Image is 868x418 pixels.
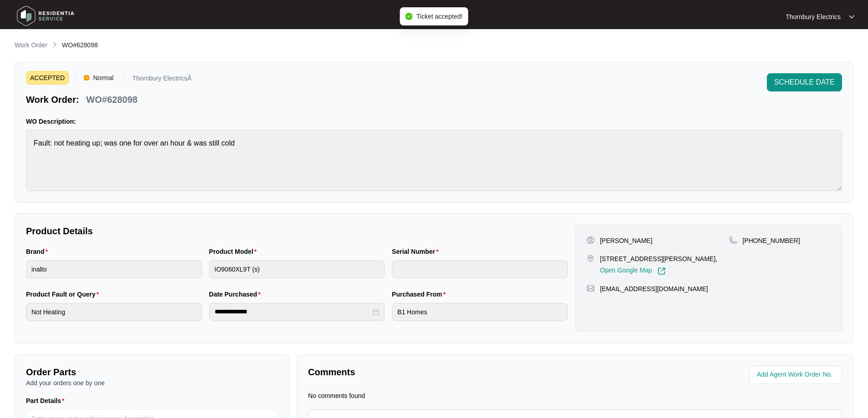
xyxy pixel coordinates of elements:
[657,267,666,275] img: Link-External
[26,71,69,85] span: ACCEPTED
[392,260,568,278] input: Serial Number
[757,369,837,380] input: Add Agent Work Order No.
[62,41,98,49] span: WO#628098
[215,307,371,317] input: Date Purchased
[89,71,117,85] span: Normal
[600,254,718,263] p: [STREET_ADDRESS][PERSON_NAME],
[84,75,89,81] img: Vercel Logo
[13,40,49,50] a: Work Order
[26,93,79,106] p: Work Order:
[600,236,652,245] p: [PERSON_NAME]
[209,290,264,299] label: Date Purchased
[26,130,842,191] textarea: Fault: not heating up; was one for over an hour & was still cold
[729,236,737,244] img: map-pin
[26,117,842,126] p: WO Description:
[767,73,842,91] button: SCHEDULE DATE
[132,75,191,85] p: Thornbury ElectricsÂ
[26,290,103,299] label: Product Fault or Query
[26,378,278,388] p: Add your orders one by one
[392,247,442,256] label: Serial Number
[600,284,708,293] p: [EMAIL_ADDRESS][DOMAIN_NAME]
[600,267,666,275] a: Open Google Map
[392,303,568,321] input: Purchased From
[308,391,365,400] p: No comments found
[743,236,800,245] p: [PHONE_NUMBER]
[586,254,595,262] img: map-pin
[26,366,278,378] p: Order Parts
[15,40,47,50] p: Work Order
[26,396,68,405] label: Part Details
[26,225,568,237] p: Product Details
[86,93,137,106] p: WO#628098
[308,366,569,378] p: Comments
[416,13,462,20] span: Ticket accepted!
[786,12,841,21] p: Thornbury Electrics
[406,13,413,20] span: check-circle
[26,247,51,256] label: Brand
[586,236,595,244] img: user-pin
[774,77,835,88] span: SCHEDULE DATE
[849,15,854,19] img: dropdown arrow
[14,2,77,30] img: residentia service logo
[51,41,58,48] img: chevron-right
[26,303,202,321] input: Product Fault or Query
[209,247,261,256] label: Product Model
[26,260,202,278] input: Brand
[209,260,385,278] input: Product Model
[392,290,449,299] label: Purchased From
[586,284,595,292] img: map-pin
